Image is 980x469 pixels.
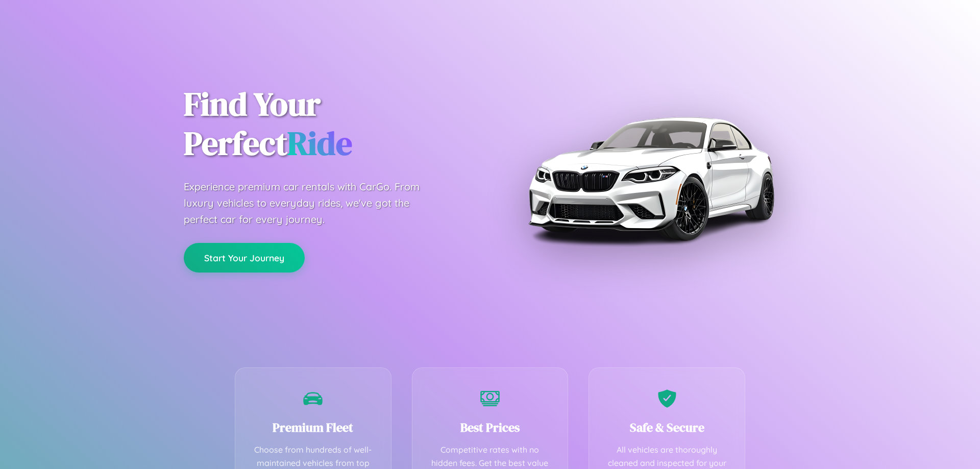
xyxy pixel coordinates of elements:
[287,121,352,165] span: Ride
[428,419,553,436] h3: Best Prices
[523,51,778,306] img: Premium BMW car rental vehicle
[184,179,439,228] p: Experience premium car rentals with CarGo. From luxury vehicles to everyday rides, we've got the ...
[604,419,729,436] h3: Safe & Secure
[184,243,305,273] button: Start Your Journey
[184,85,475,163] h1: Find Your Perfect
[251,419,376,436] h3: Premium Fleet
